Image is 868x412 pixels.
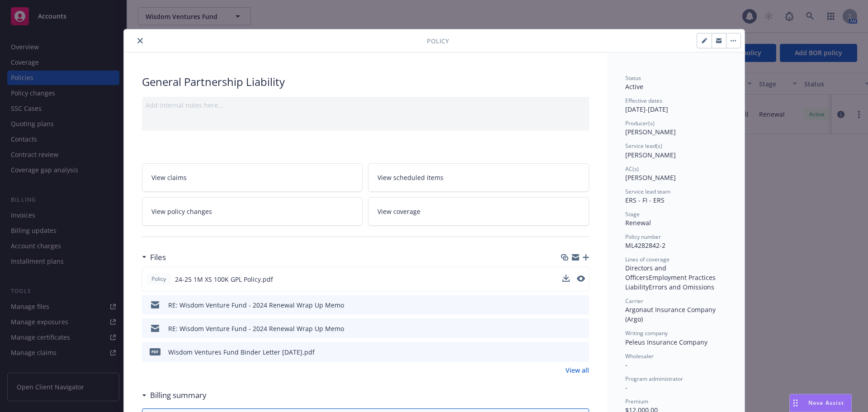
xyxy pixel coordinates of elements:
[142,197,363,226] a: View policy changes
[625,142,662,150] span: Service lead(s)
[625,210,640,218] span: Stage
[625,273,717,291] span: Employment Practices Liability
[625,196,665,204] span: ERS - FI - ERS
[625,218,651,227] span: Renewal
[625,256,670,263] span: Lines of coverage
[427,36,449,46] span: Policy
[625,128,676,136] span: [PERSON_NAME]
[563,300,570,310] button: download file
[625,305,717,323] span: Argonaut Insurance Company (Argo)
[563,347,570,357] button: download file
[625,119,655,127] span: Producer(s)
[142,163,363,192] a: View claims
[150,275,168,283] span: Policy
[142,389,207,401] div: Billing summary
[142,74,589,90] div: General Partnership Liability
[151,173,187,182] span: View claims
[625,352,654,360] span: Wholesaler
[625,151,676,159] span: [PERSON_NAME]
[789,394,852,412] button: Nova Assist
[562,275,570,282] button: download file
[577,324,585,333] button: preview file
[377,173,443,182] span: View scheduled items
[625,188,670,195] span: Service lead team
[808,399,844,407] span: Nova Assist
[368,197,589,226] a: View coverage
[625,165,639,173] span: AC(s)
[625,173,676,182] span: [PERSON_NAME]
[563,324,570,333] button: download file
[151,207,212,216] span: View policy changes
[625,329,668,337] span: Writing company
[168,300,344,310] div: RE: Wisdom Venture Fund - 2024 Renewal Wrap Up Memo
[625,82,643,91] span: Active
[625,74,641,82] span: Status
[790,394,801,412] div: Drag to move
[625,383,627,392] span: -
[625,297,643,305] span: Carrier
[577,275,585,282] button: preview file
[625,264,668,282] span: Directors and Officers
[625,375,683,383] span: Program administrator
[577,347,585,357] button: preview file
[368,163,589,192] a: View scheduled items
[168,324,344,333] div: RE: Wisdom Venture Fund - 2024 Renewal Wrap Up Memo
[625,360,627,369] span: -
[562,275,570,284] button: download file
[625,233,661,241] span: Policy number
[649,283,714,291] span: Errors and Omissions
[135,35,146,46] button: close
[150,389,207,401] h3: Billing summary
[150,251,166,263] h3: Files
[577,275,585,284] button: preview file
[142,251,166,263] div: Files
[625,398,648,405] span: Premium
[175,275,273,284] span: 24-25 1M XS 100K GPL Policy.pdf
[625,97,662,104] span: Effective dates
[577,300,585,310] button: preview file
[625,338,708,346] span: Peleus Insurance Company
[377,207,420,216] span: View coverage
[150,348,160,355] span: pdf
[625,97,726,114] div: [DATE] - [DATE]
[625,241,665,250] span: ML4282842-2
[168,347,315,357] div: Wisdom Ventures Fund Binder Letter [DATE].pdf
[146,100,585,110] div: Add internal notes here...
[566,365,589,375] a: View all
